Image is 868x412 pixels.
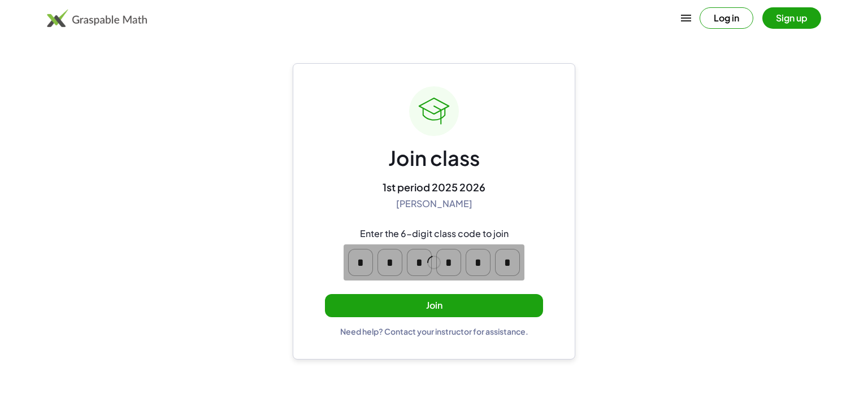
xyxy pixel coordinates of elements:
[340,326,528,336] div: Need help? Contact your instructor for assistance.
[396,198,472,210] div: [PERSON_NAME]
[762,7,821,29] button: Sign up
[700,7,753,29] button: Log in
[360,228,509,240] div: Enter the 6-digit class code to join
[383,181,485,194] div: 1st period 2025 2026
[388,145,480,172] div: Join class
[325,294,543,317] button: Join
